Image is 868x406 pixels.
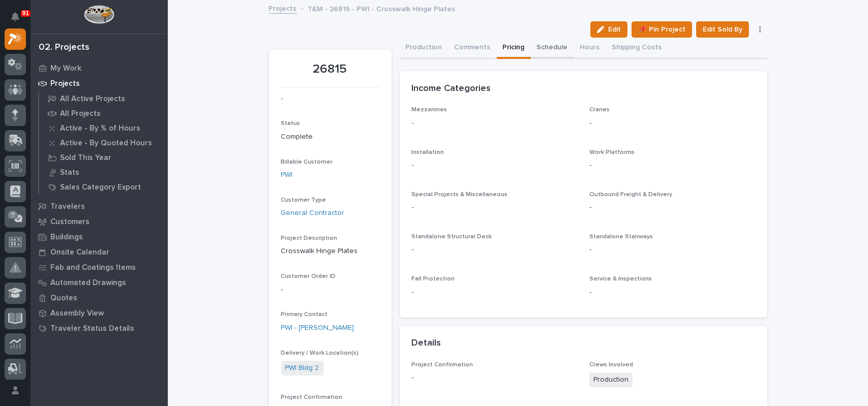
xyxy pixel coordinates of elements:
button: Hours [574,38,606,59]
a: Automated Drawings [31,275,168,290]
a: Stats [39,165,168,179]
span: Outbound Freight & Delivery [589,192,672,198]
span: Customer Type [281,197,326,203]
button: Notifications [5,6,26,27]
p: - [412,202,578,213]
p: Automated Drawings [50,278,126,288]
a: Active - By % of Hours [39,121,168,135]
p: Onsite Calendar [50,248,109,257]
span: Service & Inspections [589,276,652,282]
span: Installation [412,149,444,155]
p: T&M - 26815 - PWI - Crosswalk Hinge Plates [308,3,456,14]
p: Sold This Year [60,153,111,163]
a: Projects [31,76,168,91]
p: - [589,202,755,213]
p: Active - By % of Hours [60,124,140,133]
span: Primary Contact [281,311,328,318]
span: Delivery / Work Location(s) [281,350,359,356]
p: Quotes [50,294,77,303]
a: Assembly View [31,305,168,321]
span: Billable Customer [281,159,333,165]
a: Fab and Coatings Items [31,260,168,275]
span: Cranes [589,107,610,113]
span: Work Platforms [589,149,635,155]
img: Workspace Logo [84,5,114,24]
p: - [412,372,578,383]
p: - [589,118,755,129]
span: Mezzanines [412,107,447,113]
p: - [412,118,578,129]
a: Sales Category Export [39,180,168,194]
span: Status [281,120,301,127]
span: Edit Sold By [703,23,742,36]
p: - [281,285,379,295]
a: PWI - [PERSON_NAME] [281,323,354,333]
p: Customers [50,217,89,227]
p: Active - By Quoted Hours [60,139,152,148]
p: - [589,244,755,255]
a: Traveler Status Details [31,321,168,336]
span: Project Confirmation [412,362,473,368]
button: Pricing [497,38,531,59]
span: Standalone Structural Deck [412,234,492,240]
a: Buildings [31,229,168,244]
p: All Projects [60,109,101,118]
p: Stats [60,168,79,177]
a: PWI [281,170,293,180]
button: Comments [448,38,497,59]
a: Quotes [31,290,168,305]
span: Production [589,372,633,387]
p: 26815 [281,62,379,77]
button: Edit Sold By [696,21,749,38]
span: Special Projects & Miscellaneous [412,192,508,198]
p: Complete [281,132,379,142]
p: - [412,287,578,298]
p: Buildings [50,233,83,242]
button: Production [400,38,448,59]
p: - [589,287,755,298]
div: Notifications91 [13,12,26,28]
div: 02. Projects [39,42,89,53]
p: 91 [22,10,29,17]
span: Crews Involved [589,362,633,368]
a: Projects [269,2,297,14]
span: Customer Order ID [281,273,336,279]
p: Traveler Status Details [50,324,134,333]
span: Project Confirmation [281,394,343,400]
span: Edit [608,25,621,34]
a: Onsite Calendar [31,244,168,260]
p: Projects [50,79,80,88]
h2: Details [412,338,441,349]
p: Sales Category Export [60,183,141,192]
p: - [412,244,578,255]
a: Customers [31,214,168,229]
button: Schedule [531,38,574,59]
a: All Projects [39,106,168,120]
a: General Contractor [281,208,345,218]
p: Crosswalk Hinge Plates [281,246,379,257]
button: 📌 Pin Project [632,21,692,38]
a: My Work [31,60,168,76]
p: Assembly View [50,309,104,318]
a: Active - By Quoted Hours [39,136,168,150]
p: All Active Projects [60,95,125,104]
a: PWI Bldg 2 [285,363,319,373]
span: Fall Protection [412,276,455,282]
a: Travelers [31,199,168,214]
button: Shipping Costs [606,38,668,59]
button: Edit [590,21,627,38]
p: Fab and Coatings Items [50,263,136,272]
a: All Active Projects [39,91,168,106]
span: Standalone Stairways [589,234,653,240]
a: Sold This Year [39,150,168,165]
span: 📌 Pin Project [638,23,685,36]
p: Travelers [50,202,85,211]
p: My Work [50,64,81,73]
p: - [281,93,379,104]
p: - [412,160,578,171]
h2: Income Categories [412,83,491,95]
p: - [589,160,755,171]
span: Project Description [281,235,338,241]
